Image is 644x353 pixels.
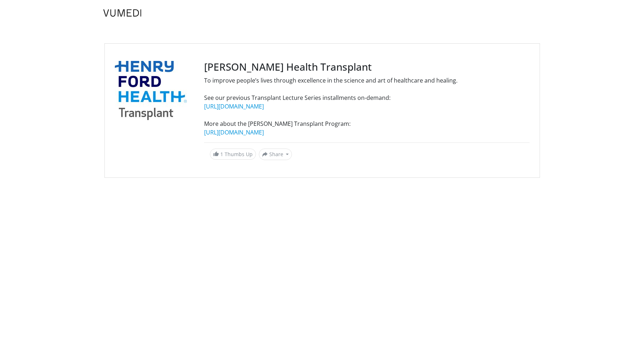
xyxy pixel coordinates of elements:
[204,102,264,110] a: [URL][DOMAIN_NAME]
[204,76,530,137] div: To improve people’s lives through excellence in the science and art of healthcare and healing. Se...
[210,149,256,160] a: 1 Thumbs Up
[259,149,292,160] button: Share
[103,9,141,17] img: VuMedi Logo
[204,61,530,73] h3: [PERSON_NAME] Health Transplant
[220,151,223,158] span: 1
[204,128,264,136] a: [URL][DOMAIN_NAME]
